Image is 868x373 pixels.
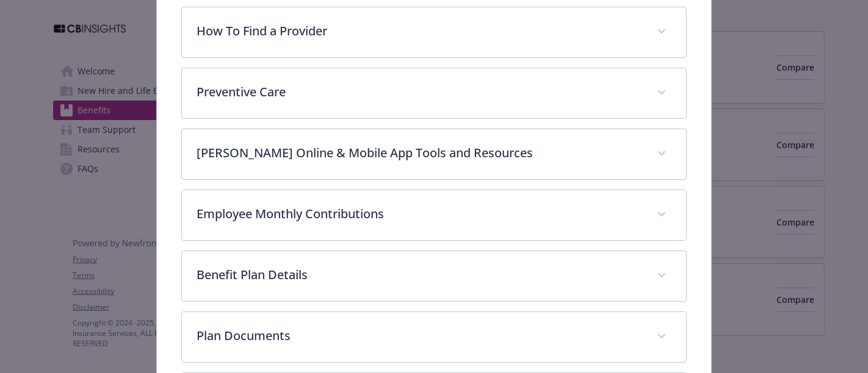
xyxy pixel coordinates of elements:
div: How To Find a Provider [182,7,686,57]
div: Preventive Care [182,68,686,118]
div: [PERSON_NAME] Online & Mobile App Tools and Resources [182,129,686,179]
div: Benefit Plan Details [182,251,686,301]
p: Benefit Plan Details [197,266,642,284]
p: [PERSON_NAME] Online & Mobile App Tools and Resources [197,144,642,162]
p: Plan Documents [197,327,642,345]
div: Plan Documents [182,312,686,362]
p: Preventive Care [197,83,642,101]
div: Employee Monthly Contributions [182,190,686,240]
p: Employee Monthly Contributions [197,205,642,223]
p: How To Find a Provider [197,22,642,40]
